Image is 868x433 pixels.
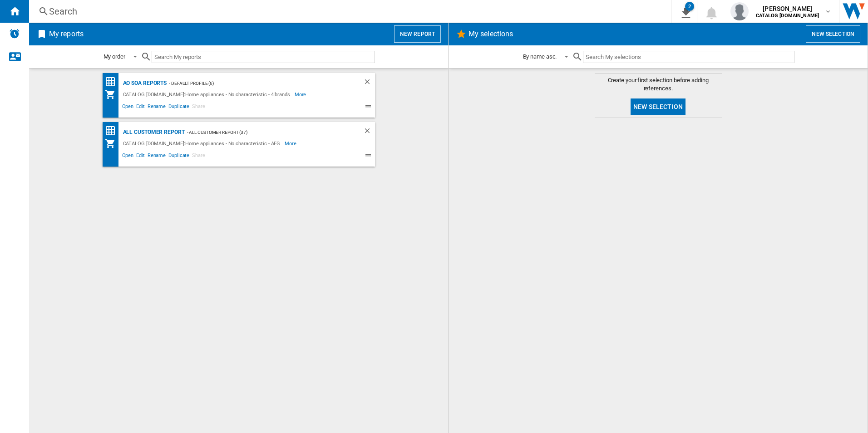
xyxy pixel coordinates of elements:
div: My order [104,53,125,60]
span: Open [121,102,135,113]
span: Rename [146,102,167,113]
img: profile.jpg [730,2,749,20]
span: Edit [135,102,146,113]
div: Delete [363,127,375,138]
span: Share [191,102,207,113]
img: alerts-logo.svg [9,28,20,39]
span: Share [191,151,207,162]
div: 2 [685,2,694,11]
span: [PERSON_NAME] [756,4,819,13]
div: Price Matrix [105,125,121,137]
button: New report [394,25,441,43]
div: AO SOA Reports [121,78,167,89]
h2: My reports [47,25,85,43]
div: - All Customer Report (37) [185,127,345,138]
h2: My selections [467,25,515,43]
span: Open [121,151,135,162]
div: Search [49,5,647,18]
div: By name asc. [523,53,557,60]
span: Rename [146,151,167,162]
span: Edit [135,151,146,162]
span: Create your first selection before adding references. [595,76,722,93]
button: New selection [806,25,860,43]
div: Delete [363,78,375,89]
div: CATALOG [DOMAIN_NAME]:Home appliances - No characteristic - 4 brands [121,89,295,100]
span: Duplicate [167,102,191,113]
div: My Assortment [105,89,121,100]
button: New selection [631,98,686,115]
input: Search My reports [152,51,375,63]
span: More [295,89,308,100]
div: - Default profile (6) [167,78,345,89]
div: CATALOG [DOMAIN_NAME]:Home appliances - No characteristic - AEG [121,138,285,149]
span: More [285,138,298,149]
span: Duplicate [167,151,191,162]
input: Search My selections [583,51,794,63]
div: All Customer Report [121,127,185,138]
div: My Assortment [105,138,121,149]
b: CATALOG [DOMAIN_NAME] [756,13,819,19]
div: Price Matrix [105,76,121,88]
